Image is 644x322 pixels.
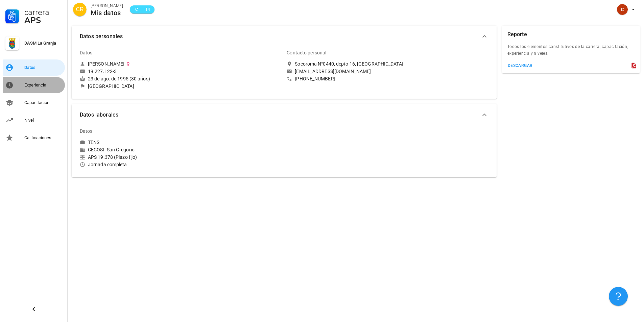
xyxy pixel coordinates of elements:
div: 23 de ago. de 1995 (30 años) [80,76,281,82]
a: Nivel [3,112,65,128]
div: Contacto personal [287,45,326,61]
div: [GEOGRAPHIC_DATA] [88,83,134,89]
div: Experiencia [24,82,62,88]
div: Mis datos [91,9,123,17]
a: Experiencia [3,77,65,93]
div: APS 19.378 (Plazo fijo) [80,154,281,160]
a: Calificaciones [3,130,65,146]
span: Datos personales [80,32,480,41]
div: [PERSON_NAME] [91,2,123,9]
div: [EMAIL_ADDRESS][DOMAIN_NAME] [295,68,371,74]
a: Datos [3,59,65,76]
div: [PHONE_NUMBER] [295,76,335,82]
span: 14 [145,6,150,13]
span: CR [76,3,84,16]
div: Calificaciones [24,135,62,141]
div: avatar [73,3,87,16]
div: avatar [617,4,628,15]
div: Jornada completa [80,162,281,168]
button: Datos personales [72,26,497,47]
div: TENS [88,139,99,145]
div: Capacitación [24,100,62,105]
div: APS [24,16,62,24]
div: Datos [24,65,62,70]
a: Socoroma N°0440, depto 16, [GEOGRAPHIC_DATA] [287,61,488,67]
div: Socoroma N°0440, depto 16, [GEOGRAPHIC_DATA] [295,61,403,67]
div: Datos [80,123,93,139]
button: descargar [505,61,535,70]
span: Datos laborales [80,110,480,120]
div: 19.227.122-3 [88,68,117,74]
div: Carrera [24,8,62,16]
div: Nivel [24,118,62,123]
div: Reporte [507,26,527,43]
div: DASM La Granja [24,41,62,46]
div: Datos [80,45,93,61]
span: C [134,6,139,13]
div: Todos los elementos constitutivos de la carrera; capacitación, experiencia y niveles. [502,43,640,61]
div: descargar [507,63,533,68]
a: Capacitación [3,95,65,111]
div: [PERSON_NAME] [88,61,124,67]
div: CECOSF San Gregorio [80,147,281,153]
button: Datos laborales [72,104,497,126]
a: [PHONE_NUMBER] [287,76,488,82]
a: [EMAIL_ADDRESS][DOMAIN_NAME] [287,68,488,74]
